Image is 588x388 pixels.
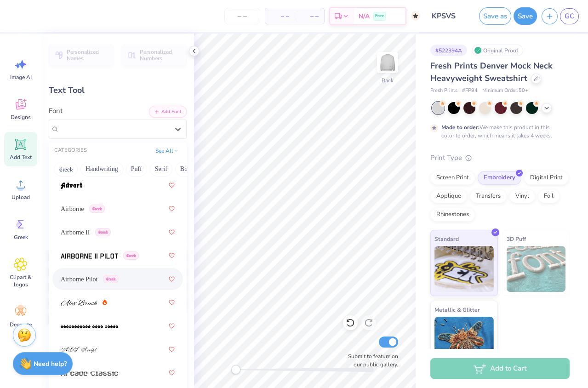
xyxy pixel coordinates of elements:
[430,208,475,222] div: Rhinestones
[507,234,526,244] span: 3D Puff
[14,234,28,241] span: Greek
[49,45,114,66] button: Personalized Names
[61,347,97,353] img: ALS Script
[507,246,566,292] img: 3D Puff
[11,114,31,121] span: Designs
[430,171,475,185] div: Screen Print
[54,162,78,177] button: Greek
[103,275,119,283] span: Greek
[470,189,507,203] div: Transfers
[378,53,397,72] img: Back
[560,8,579,24] a: GC
[61,370,118,377] img: Arcade Classic
[430,45,467,56] div: # 522394A
[122,45,187,66] button: Personalized Numbers
[150,162,172,177] button: Serif
[6,274,36,288] span: Clipart & logos
[430,87,457,95] span: Fresh Prints
[61,204,84,214] span: Airborne
[425,7,470,25] input: Untitled Design
[479,7,511,25] button: Save as
[343,352,398,369] label: Submit to feature on our public gallery.
[434,305,480,314] span: Metallic & Glitter
[61,253,118,259] img: Airborne II Pilot
[61,274,98,284] span: Airborne Pilot
[67,49,108,62] span: Personalized Names
[434,317,494,363] img: Metallic & Glitter
[175,162,198,177] button: Bold
[149,106,187,118] button: Add Font
[472,45,523,56] div: Original Proof
[34,359,67,368] strong: Need help?
[10,154,32,161] span: Add Text
[140,49,181,62] span: Personalized Numbers
[10,321,32,328] span: Decorate
[11,194,30,201] span: Upload
[61,300,97,306] img: Alex Brush
[61,183,82,189] img: Advert
[123,251,139,260] span: Greek
[10,74,32,81] span: Image AI
[153,146,181,155] button: See All
[49,84,187,97] div: Text Tool
[441,124,480,131] strong: Made to order:
[430,153,570,163] div: Print Type
[375,13,384,19] span: Free
[224,8,260,24] input: – –
[434,234,459,244] span: Standard
[538,189,559,203] div: Foil
[430,60,553,84] span: Fresh Prints Denver Mock Neck Heavyweight Sweatshirt
[231,365,240,374] div: Accessibility label
[126,162,147,177] button: Puff
[514,7,537,25] button: Save
[54,147,87,154] div: CATEGORIES
[524,171,569,185] div: Digital Print
[482,87,528,95] span: Minimum Order: 50 +
[271,11,289,21] span: – –
[61,228,90,237] span: Airborne II
[61,323,118,330] img: AlphaShapes xmas balls
[49,106,63,116] label: Font
[509,189,535,203] div: Vinyl
[359,11,370,21] span: N/A
[565,11,574,22] span: GC
[300,11,319,21] span: – –
[89,205,105,213] span: Greek
[441,123,554,140] div: We make this product in this color to order, which means it takes 4 weeks.
[478,171,521,185] div: Embroidery
[462,87,478,95] span: # FP94
[95,228,111,236] span: Greek
[434,246,494,292] img: Standard
[430,189,467,203] div: Applique
[80,162,123,177] button: Handwriting
[382,76,394,85] div: Back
